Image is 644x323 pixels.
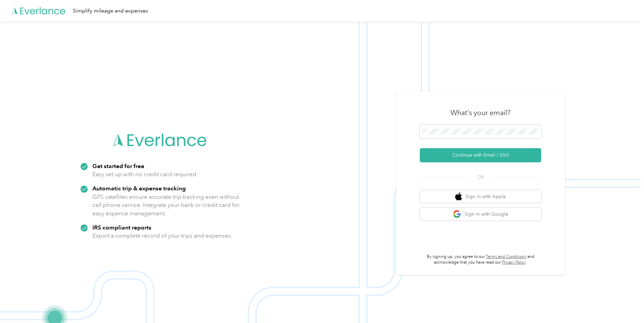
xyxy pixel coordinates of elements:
a: Terms and Conditions [486,254,526,259]
strong: Get started for free [92,162,144,169]
strong: Automatic trip & expense tracking [92,185,186,192]
iframe: Everlance-gr Chat Button Frame [606,285,644,323]
h3: What's your email? [450,108,510,117]
button: Continue with Email / SSO [420,148,541,162]
img: google logo [453,210,461,218]
p: By signing up, you agree to our and acknowledge that you have read our . [420,254,541,266]
img: apple logo [455,192,462,201]
p: Easy set up with no credit card required [92,170,196,179]
span: OR [469,173,492,181]
div: Simplify mileage and expenses [73,7,148,15]
p: GPS satellites ensure accurate trip tracking even without cell phone service. Integrate your bank... [92,193,240,218]
p: Export a complete record of your trips and expenses. [92,232,232,240]
button: google logoSign in with Google [420,208,541,221]
strong: IRS compliant reports [92,224,151,231]
a: Privacy Policy [502,260,526,265]
button: apple logoSign in with Apple [420,190,541,203]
